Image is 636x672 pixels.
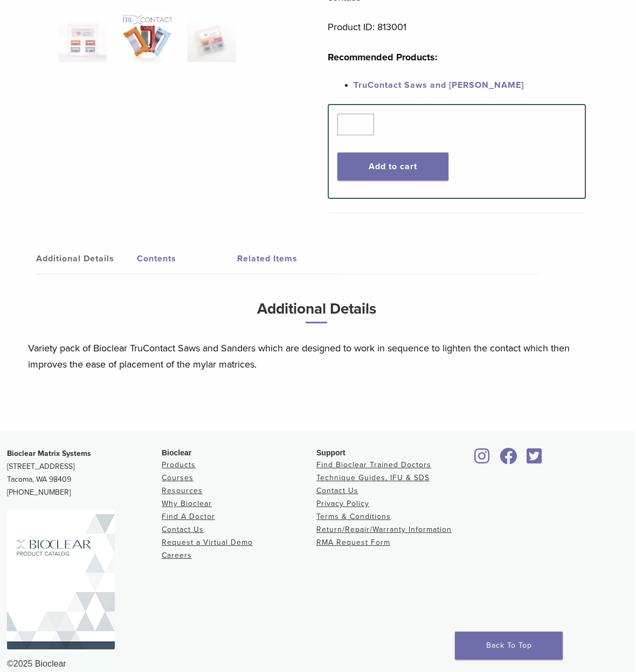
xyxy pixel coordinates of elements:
a: Bioclear [523,454,545,465]
a: Courses [162,473,193,482]
h3: Additional Details [28,296,605,332]
a: Related Items [237,244,338,274]
img: TruContact Kit - Image 2 [123,13,171,62]
a: Find Bioclear Trained Doctors [316,460,431,469]
a: Products [162,460,196,469]
img: Bioclear [7,510,115,649]
img: TruContact Kit - Image 3 [188,13,236,62]
div: ©2025 Bioclear [7,657,626,670]
button: Add to cart [337,153,449,181]
a: Contents [137,244,238,274]
span: Bioclear [162,448,191,457]
a: Bioclear [496,454,521,465]
a: Careers [162,551,192,560]
a: Return/Repair/Warranty Information [316,525,452,534]
a: Request a Virtual Demo [162,538,253,547]
a: Contact Us [316,486,358,495]
a: Technique Guides, IFU & SDS [316,473,430,482]
a: Contact Us [162,525,204,534]
p: [STREET_ADDRESS] Tacoma, WA 98409 [PHONE_NUMBER] [7,447,162,499]
a: RMA Request Form [316,538,390,547]
a: Terms & Conditions [316,512,391,521]
p: Product ID: 813001 [328,19,586,35]
a: Resources [162,486,203,495]
p: Variety pack of Bioclear TruContact Saws and Sanders which are designed to work in sequence to li... [28,340,605,372]
img: TruContact-Assorted-1-324x324.jpg [58,13,107,62]
strong: Recommended Products: [328,51,438,63]
strong: Bioclear Matrix Systems [7,449,91,458]
a: Back To Top [455,632,563,660]
a: Why Bioclear [162,499,212,508]
span: Support [316,448,345,457]
a: Additional Details [36,244,137,274]
a: TruContact Saws and [PERSON_NAME] [354,80,524,91]
a: Bioclear [471,454,494,465]
a: Privacy Policy [316,499,369,508]
a: Find A Doctor [162,512,215,521]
